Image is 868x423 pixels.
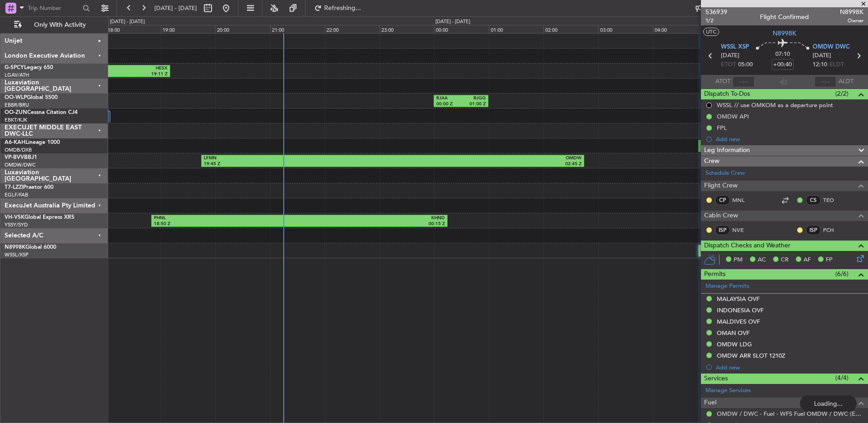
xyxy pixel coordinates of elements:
[717,329,750,337] div: OMAN OVF
[721,51,740,60] span: [DATE]
[435,18,470,26] div: [DATE] - [DATE]
[704,145,750,156] span: Leg Information
[489,25,543,33] div: 01:00
[653,25,707,33] div: 04:00
[154,215,300,221] div: PHNL
[59,71,168,78] div: 19:11 Z
[813,60,827,69] span: 12:10
[106,25,160,33] div: 18:00
[5,140,60,145] a: A6-KAHLineage 1000
[823,226,843,234] a: PCH
[5,215,74,220] a: VH-VSKGlobal Express XRS
[838,77,853,86] span: ALDT
[829,60,844,69] span: ELDT
[59,65,168,72] div: HESX
[715,77,730,86] span: ATOT
[436,95,461,102] div: RJAA
[703,28,719,36] button: UTC
[773,29,796,38] span: N8998K
[161,25,215,33] div: 19:00
[24,22,96,28] span: Only With Activity
[434,25,488,33] div: 00:00
[800,395,857,412] div: Loading...
[705,7,727,17] span: 536939
[775,50,790,59] span: 07:10
[5,65,53,70] a: G-SPCYLegacy 650
[704,211,738,221] span: Cabin Crew
[717,410,863,418] a: OMDW / DWC - Fuel - WFS Fuel OMDW / DWC (EJ Asia Only)
[299,215,445,221] div: KHND
[436,101,461,108] div: 00:00 Z
[5,102,29,108] a: EBBR/BRU
[5,155,37,160] a: VP-BVVBBJ1
[215,25,270,33] div: 20:00
[705,282,750,291] a: Manage Permits
[204,155,393,162] div: LFMN
[5,185,23,190] span: T7-LZZI
[28,1,80,15] input: Trip Number
[717,306,764,314] div: INDONESIA OVF
[806,195,821,205] div: CS
[840,17,863,25] span: Owner
[715,195,730,205] div: CP
[760,12,809,22] div: Flight Confirmed
[5,185,54,190] a: T7-LZZIPraetor 600
[781,256,789,265] span: CR
[324,5,362,11] span: Refreshing...
[393,155,582,162] div: OMDW
[704,241,790,251] span: Dispatch Checks and Weather
[738,60,753,69] span: 05:00
[704,89,750,99] span: Dispatch To-Dos
[310,1,365,15] button: Refreshing...
[705,17,727,25] span: 1/2
[270,25,325,33] div: 21:00
[5,65,24,70] span: G-SPCY
[721,60,736,69] span: ETOT
[717,352,785,359] div: OMDW ARR SLOT 1210Z
[717,124,727,132] div: FPL
[732,196,753,204] a: MNL
[717,340,752,348] div: OMDW LDG
[5,110,78,115] a: OO-ZUNCessna Citation CJ4
[154,4,197,12] span: [DATE] - [DATE]
[704,181,738,191] span: Flight Crew
[5,215,25,220] span: VH-VSK
[715,225,730,235] div: ISP
[717,101,833,109] div: WSSL // use OMKOM as a departure point
[5,251,29,258] a: WSSL/XSP
[813,43,850,52] span: OMDW DWC
[5,95,27,100] span: OO-WLP
[721,43,749,52] span: WSSL XSP
[299,221,445,227] div: 00:15 Z
[5,110,27,115] span: OO-ZUN
[826,256,833,265] span: FP
[5,72,29,79] a: LGAV/ATH
[704,156,720,167] span: Crew
[380,25,434,33] div: 23:00
[5,245,56,250] a: N8998KGlobal 6000
[717,318,760,325] div: MALDIVES OVF
[325,25,379,33] div: 22:00
[110,18,145,26] div: [DATE] - [DATE]
[704,374,728,384] span: Services
[461,101,486,108] div: 01:00 Z
[704,269,725,280] span: Permits
[717,295,759,303] div: MALAYSIA OVF
[5,147,32,153] a: OMDB/DXB
[5,95,58,100] a: OO-WLPGlobal 5500
[5,140,25,145] span: A6-KAH
[5,162,36,168] a: OMDW/DWC
[813,51,831,60] span: [DATE]
[835,373,848,383] span: (4/4)
[732,226,753,234] a: NVE
[733,76,755,87] input: --:--
[204,161,393,167] div: 19:45 Z
[705,386,751,395] a: Manage Services
[705,169,745,178] a: Schedule Crew
[835,269,848,279] span: (6/6)
[5,155,24,160] span: VP-BVV
[704,398,716,408] span: Fuel
[716,364,863,371] div: Add new
[804,256,811,265] span: AF
[716,135,863,143] div: Add new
